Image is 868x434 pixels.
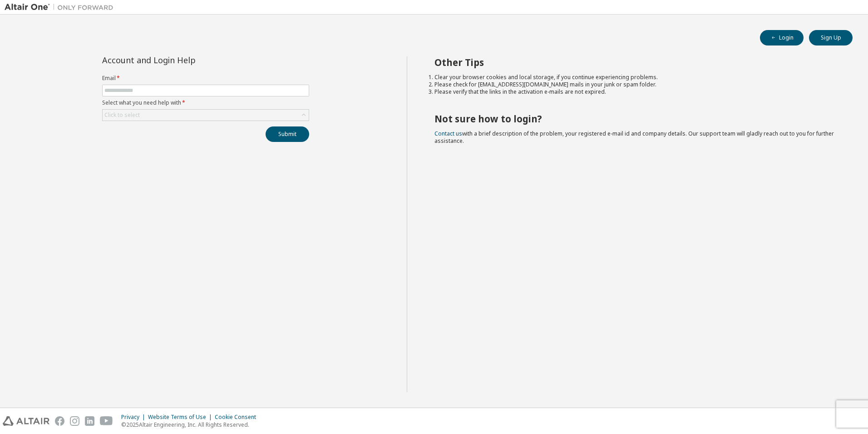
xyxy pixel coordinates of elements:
li: Please check for [EMAIL_ADDRESS][DOMAIN_NAME] mails in your junk or spam folder. [434,81,837,88]
div: Click to select [104,111,140,119]
p: © 2025 Altair Engineering, Inc. All Rights Reserved. [121,421,261,429]
span: with a brief description of the problem, your registered e-mail id and company details. Our suppo... [434,130,834,145]
div: Click to select [103,110,309,121]
li: Clear your browser cookies and local storage, if you continue experiencing problems. [434,74,837,81]
h2: Not sure how to login? [434,113,837,125]
a: Contact us [434,130,462,137]
img: youtube.svg [100,416,113,426]
div: Account and Login Help [102,56,268,64]
div: Privacy [121,414,148,421]
img: Altair One [5,3,118,12]
img: facebook.svg [55,416,64,426]
div: Website Terms of Use [148,414,215,421]
img: linkedin.svg [85,416,94,426]
li: Please verify that the links in the activation e-mails are not expired. [434,88,837,96]
button: Login [760,30,804,45]
h2: Other Tips [434,56,837,68]
div: Cookie Consent [215,414,261,421]
label: Email [102,75,309,82]
button: Sign Up [809,30,853,45]
img: instagram.svg [70,416,79,426]
button: Submit [266,126,309,142]
label: Select what you need help with [102,99,309,106]
img: altair_logo.svg [3,416,49,426]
